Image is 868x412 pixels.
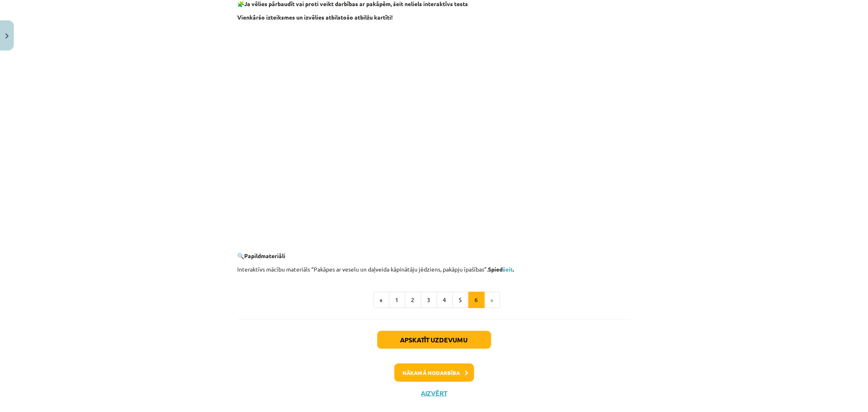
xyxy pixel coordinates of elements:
button: 6 [468,292,485,308]
img: icon-close-lesson-0947bae3869378f0d4975bcd49f059093ad1ed9edebbc8119c70593378902aed.svg [5,33,9,39]
b: Vienkāršo izteiksmes un izvēlies atbilstošo atbilžu kartīti! [238,13,393,21]
button: 1 [389,292,405,308]
button: 2 [405,292,421,308]
button: 5 [453,292,469,308]
b: Spied . [488,265,514,273]
button: 3 [421,292,437,308]
button: Nākamā nodarbība [394,364,474,382]
button: Apskatīt uzdevumu [377,331,491,349]
b: Papildmateriāli [245,252,286,259]
p: Interaktīvs mācību materiāls “Pakāpes ar veselu un daļveida kāpinātāju jēdziens, pakāpju īpašības”. [238,265,631,274]
button: « [374,292,389,308]
nav: Page navigation example [238,292,631,308]
button: 4 [437,292,453,308]
p: 🔍 [238,252,631,260]
a: šeit [503,265,513,273]
button: Aizvērt [419,389,450,397]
